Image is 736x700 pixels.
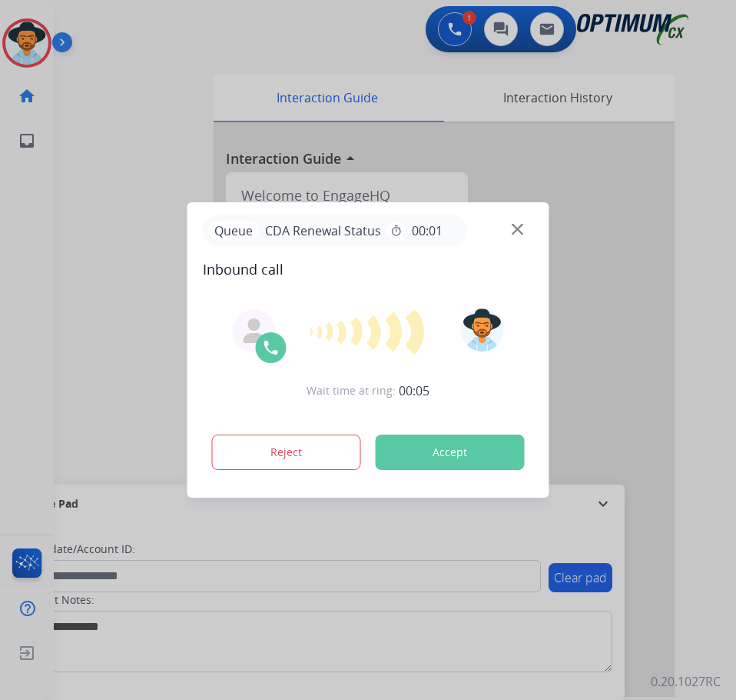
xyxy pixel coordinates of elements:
img: close-button [512,224,523,235]
span: CDA Renewal Status [259,222,387,240]
span: 00:05 [399,382,429,400]
button: Reject [212,435,361,470]
p: 0.20.1027RC [651,672,721,691]
span: Inbound call [203,258,534,280]
span: Wait time at ring: [307,383,396,398]
button: Accept [376,435,525,470]
span: 00:01 [412,222,443,240]
p: Queue [209,221,259,240]
img: call-icon [262,338,280,357]
img: agent-avatar [242,318,267,343]
mat-icon: timer [390,225,403,237]
img: avatar [460,308,503,352]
